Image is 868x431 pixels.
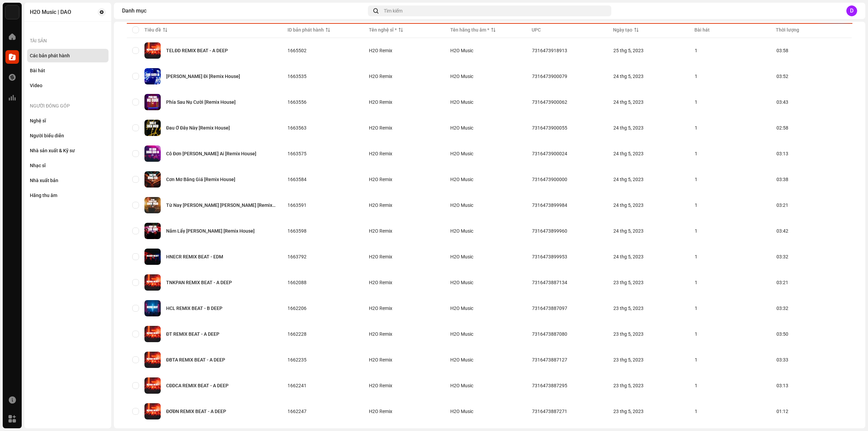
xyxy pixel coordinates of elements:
img: e00c5f79-2c02-4256-850c-f59d0842448e [144,197,161,213]
span: 1 [695,151,697,156]
span: 24 thg 5, 2023 [613,125,644,131]
span: 23 thg 5, 2023 [613,280,644,285]
span: H2O Remix [369,357,439,362]
span: 03:13 [776,383,788,388]
span: 7316473887097 [532,306,567,311]
span: 7316473887295 [532,383,567,388]
img: 8a6bfe3b-2ed8-4f13-b968-79e3c638657f [144,300,161,316]
re-m-nav-item: Các bản phát hành [27,49,108,62]
span: 03:52 [776,74,788,79]
span: 1 [695,357,697,363]
span: 1665502 [288,48,307,53]
div: Video [30,83,42,88]
span: 1663563 [288,125,307,131]
div: H2O Remix [369,203,392,208]
img: 27b21822-23cf-4cc5-96ca-61d791ff7b15 [144,249,161,265]
span: H2O Remix [369,383,439,388]
span: 03:33 [776,357,788,363]
span: 1662241 [288,383,307,388]
span: H2O Music [450,48,473,53]
div: Người biểu diễn [30,133,64,138]
span: 7316473887127 [532,357,567,363]
div: H2O Remix [369,409,392,414]
div: Nghệ sĩ [30,118,46,123]
span: 7316473899984 [532,202,567,208]
div: Nắm Lấy Tay Anh [Remix House] [166,229,255,233]
span: 1 [695,331,697,337]
re-m-nav-item: Hãng thu âm [27,189,108,202]
span: 03:32 [776,254,788,259]
re-m-nav-item: Nhà sản xuất & Kỹ sư [27,144,108,157]
div: H2O Remix [369,74,392,79]
span: 7316473900079 [532,74,567,79]
img: c5d83c09-5efa-4c56-822a-a5637b0054ce [144,377,161,394]
span: H2O Remix [369,177,439,182]
span: H2O Music [450,151,473,156]
div: Từ Nay Không Phiền Anh Nữa [Remix House] [166,203,277,208]
re-m-nav-item: Bài hát [27,64,108,77]
span: 03:38 [776,177,788,182]
span: 7316473900000 [532,177,567,182]
span: H2O Music [450,202,473,208]
div: Tên hãng thu âm * [450,26,489,33]
span: 1663598 [288,228,307,234]
span: H2O Music [450,99,473,105]
span: 25 thg 5, 2023 [613,48,644,53]
img: 637d7d0c-c8fb-4c2f-bc98-bca04be61597 [144,326,161,342]
span: H2O Music [450,357,473,363]
span: H2O Remix [369,203,439,208]
img: 9e43dcbc-22e9-4017-94d1-a2571333a9e5 [144,403,161,419]
span: 03:21 [776,202,788,208]
span: 1 [695,202,697,208]
div: H2O Remix [369,254,392,259]
span: H2O Remix [369,229,439,233]
span: 02:58 [776,125,788,131]
img: b19e163a-c56c-47c3-ad8e-8f3801522f95 [144,68,161,84]
div: ID bản phát hành [288,26,324,33]
div: H2O Remix [369,306,392,311]
img: 242ec2cc-d533-442f-9f26-c5b397fdf95d [144,94,161,110]
img: 40d60fab-d249-4465-abbc-b2d8b3861d59 [144,42,161,59]
span: 03:43 [776,99,788,105]
span: 1 [695,99,697,105]
re-m-nav-item: Người biểu diễn [27,129,108,142]
span: 1663556 [288,99,307,105]
span: 7316473900024 [532,151,567,156]
div: H2O Remix [369,332,392,336]
div: Hãng thu âm [30,193,57,198]
img: e03163fe-ec81-4d3b-b2f2-d3ec5643fc62 [144,171,161,188]
span: 1 [695,280,697,285]
span: 24 thg 5, 2023 [613,254,644,259]
span: H2O Remix [369,151,439,156]
img: 76e35660-c1c7-4f61-ac9e-76e2af66a330 [5,5,19,19]
span: H2O Music [450,409,473,414]
div: H2O Remix [369,177,392,182]
span: 03:32 [776,306,788,311]
span: 24 thg 5, 2023 [613,202,644,208]
div: Nhạc sĩ [30,163,46,168]
span: 7316473899953 [532,254,567,259]
div: Phía Sau Nụ Cười [Remix House] [166,100,236,104]
span: 1663535 [288,74,307,79]
span: 23 thg 5, 2023 [613,331,644,337]
div: ĐBTA REMIX BEAT - A DEEP [166,357,225,362]
span: H2O Remix [369,254,439,259]
span: 1662088 [288,280,307,285]
span: 7316473899960 [532,228,567,234]
span: 1662247 [288,409,307,414]
div: H2O Remix [369,48,392,53]
span: 1 [695,254,697,259]
div: D [846,5,857,16]
div: HNECR REMIX BEAT - EDM [166,254,223,259]
re-m-nav-item: Nghệ sĩ [27,114,108,128]
span: 7316473887080 [532,331,567,337]
div: TNKPAN REMIX BEAT - A DEEP [166,280,232,285]
span: H2O Music [450,383,473,388]
div: TELĐD REMIX BEAT - A DEEP [166,48,228,53]
div: Bài hát [30,68,45,73]
span: 1 [695,409,697,414]
span: 23 thg 5, 2023 [613,357,644,363]
span: 1 [695,177,697,182]
div: H2O Remix [369,383,392,388]
div: Tên nghệ sĩ * [369,26,397,33]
